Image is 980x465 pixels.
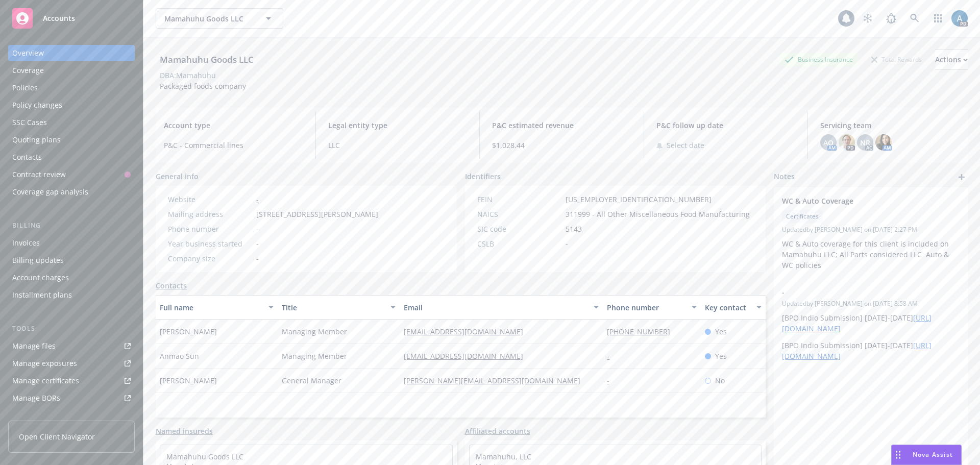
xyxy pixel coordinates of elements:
[904,8,925,29] a: Search
[166,452,243,461] a: Mamahuhu Goods LLC
[566,238,568,249] span: -
[779,53,858,66] div: Business Insurance
[913,450,953,459] span: Nova Assist
[8,4,135,33] a: Accounts
[278,295,400,320] button: Title
[476,452,531,461] a: Mamahuhu, LLC
[701,295,766,320] button: Key contact
[477,238,561,249] div: CSLB
[705,302,750,313] div: Key contact
[19,431,95,442] span: Open Client Navigator
[160,326,217,337] span: [PERSON_NAME]
[477,224,561,234] div: SIC code
[8,80,135,96] a: Policies
[12,45,44,61] div: Overview
[8,324,135,334] div: Tools
[892,445,904,464] div: Drag to move
[566,194,712,205] span: [US_EMPLOYER_IDENTIFICATION_NUMBER]
[12,184,88,200] div: Coverage gap analysis
[866,53,927,66] div: Total Rewards
[12,132,61,148] div: Quoting plans
[160,70,216,81] div: DBA: Mamahuhu
[715,375,725,386] span: No
[465,171,501,182] span: Identifiers
[891,445,962,465] button: Nova Assist
[12,338,56,354] div: Manage files
[256,194,259,204] a: -
[12,166,66,183] div: Contract review
[607,376,618,385] a: -
[156,8,283,29] button: Mamahuhu Goods LLC
[774,187,968,279] div: WC & Auto CoverageCertificatesUpdatedby [PERSON_NAME] on [DATE] 2:27 PMWC & Auto coverage for thi...
[782,239,951,270] span: WC & Auto coverage for this client is included on Mamahuhu LLC; All Parts considered LLC Auto & W...
[156,426,213,436] a: Named insureds
[8,338,135,354] a: Manage files
[955,171,968,183] a: add
[12,390,60,406] div: Manage BORs
[782,195,933,206] span: WC & Auto Coverage
[782,340,960,361] p: [BPO Indio Submission] [DATE]-[DATE]
[12,149,42,165] div: Contacts
[782,287,933,298] span: -
[160,375,217,386] span: [PERSON_NAME]
[839,134,855,151] img: photo
[8,355,135,372] a: Manage exposures
[782,299,960,308] span: Updated by [PERSON_NAME] on [DATE] 8:58 AM
[12,355,77,372] div: Manage exposures
[715,351,727,361] span: Yes
[566,224,582,234] span: 5143
[656,120,796,131] span: P&C follow up date
[160,81,246,91] span: Packaged foods company
[8,45,135,61] a: Overview
[256,224,259,234] span: -
[492,120,631,131] span: P&C estimated revenue
[465,426,530,436] a: Affiliated accounts
[8,149,135,165] a: Contacts
[881,8,901,29] a: Report a Bug
[8,62,135,79] a: Coverage
[328,140,468,151] span: LLC
[12,373,79,389] div: Manage certificates
[256,209,378,219] span: [STREET_ADDRESS][PERSON_NAME]
[164,140,303,151] span: P&C - Commercial lines
[951,10,968,27] img: photo
[715,326,727,337] span: Yes
[168,224,252,234] div: Phone number
[12,235,40,251] div: Invoices
[8,287,135,303] a: Installment plans
[823,137,834,148] span: AO
[400,295,603,320] button: Email
[404,302,587,313] div: Email
[404,327,531,336] a: [EMAIL_ADDRESS][DOMAIN_NAME]
[12,80,38,96] div: Policies
[282,375,341,386] span: General Manager
[477,194,561,205] div: FEIN
[492,140,631,151] span: $1,028.44
[928,8,948,29] a: Switch app
[782,312,960,334] p: [BPO Indio Submission] [DATE]-[DATE]
[160,351,199,361] span: Anmao Sun
[8,114,135,131] a: SSC Cases
[156,53,258,66] div: Mamahuhu Goods LLC
[8,235,135,251] a: Invoices
[256,253,259,264] span: -
[857,8,878,29] a: Stop snowing
[935,50,968,70] button: Actions
[404,351,531,361] a: [EMAIL_ADDRESS][DOMAIN_NAME]
[12,62,44,79] div: Coverage
[8,184,135,200] a: Coverage gap analysis
[607,351,618,361] a: -
[8,132,135,148] a: Quoting plans
[160,302,262,313] div: Full name
[8,252,135,268] a: Billing updates
[156,295,278,320] button: Full name
[8,373,135,389] a: Manage certificates
[8,166,135,183] a: Contract review
[168,194,252,205] div: Website
[168,209,252,219] div: Mailing address
[566,209,750,219] span: 311999 - All Other Miscellaneous Food Manufacturing
[8,390,135,406] a: Manage BORs
[875,134,892,151] img: photo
